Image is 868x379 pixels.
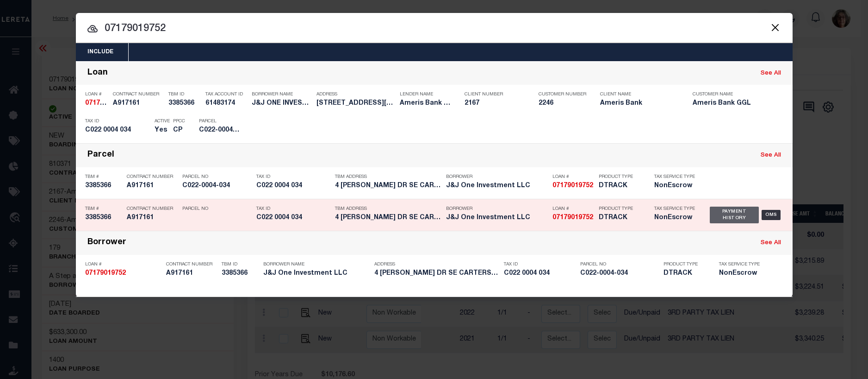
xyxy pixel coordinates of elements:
[263,270,370,278] h5: J&J One Investment LLC
[761,240,781,246] a: See All
[205,92,247,97] p: Tax Account ID
[400,100,451,107] h5: Ameris Bank GGL
[599,182,640,190] h5: DTRACK
[446,174,548,180] p: Borrower
[168,92,201,97] p: TBM ID
[166,270,217,278] h5: A917161
[552,182,594,190] h5: 07179019752
[600,100,679,107] h5: Ameris Bank
[256,206,330,212] p: Tax ID
[599,214,640,222] h5: DTRACK
[552,214,594,222] h5: 07179019752
[263,262,370,267] p: Borrower Name
[335,174,441,180] p: TBM Address
[168,100,201,107] h5: 3385366
[85,92,108,97] p: Loan #
[693,92,771,97] p: Customer Name
[769,21,781,33] button: Close
[465,92,525,97] p: Client Number
[654,174,696,180] p: Tax Service Type
[182,206,252,212] p: Parcel No
[654,214,696,222] h5: NonEscrow
[85,182,122,190] h5: 3385366
[85,174,122,180] p: TBM #
[252,92,312,97] p: Borrower Name
[166,262,217,267] p: Contract Number
[155,126,168,134] h5: Yes
[504,262,576,267] p: Tax ID
[552,215,593,221] strong: 07179019752
[87,150,114,161] div: Parcel
[173,119,185,124] p: PPCC
[85,119,150,124] p: Tax ID
[761,70,781,76] a: See All
[87,238,126,248] div: Borrower
[85,100,126,107] strong: 07179019752
[316,92,395,97] p: Address
[222,270,259,278] h5: 3385366
[199,126,241,134] h5: C022-0004-034
[155,119,170,124] p: Active
[85,126,150,134] h5: C022 0004 034
[85,270,161,278] h5: 07179019752
[76,21,793,37] input: Start typing...
[693,100,771,107] h5: Ameris Bank GGL
[222,262,259,267] p: TBM ID
[719,270,765,278] h5: NonEscrow
[256,214,330,222] h5: C022 0004 034
[205,100,247,107] h5: 61483174
[400,92,451,97] p: Lender Name
[761,152,781,158] a: See All
[374,270,499,278] h5: 4 CHARLEY HARPER DR SE CARTERSV...
[599,206,640,212] p: Product Type
[182,174,252,180] p: Parcel No
[199,119,241,124] p: Parcel
[113,100,164,107] h5: A917161
[552,174,594,180] p: Loan #
[173,126,185,134] h5: CP
[252,100,312,107] h5: J&J ONE INVESTMENT LLC
[663,262,705,267] p: Product Type
[374,262,499,267] p: Address
[446,214,548,222] h5: J&J One Investment LLC
[654,206,696,212] p: Tax Service Type
[762,210,781,220] div: OMS
[663,270,705,278] h5: DTRACK
[76,43,125,61] button: Include
[446,206,548,212] p: Borrower
[710,207,759,223] div: Payment History
[335,206,441,212] p: TBM Address
[256,182,330,190] h5: C022 0004 034
[127,182,178,190] h5: A917161
[85,206,122,212] p: TBM #
[127,206,178,212] p: Contract Number
[504,270,576,278] h5: C022 0004 034
[552,206,594,212] p: Loan #
[719,262,765,267] p: Tax Service Type
[113,92,164,97] p: Contract Number
[127,174,178,180] p: Contract Number
[580,262,659,267] p: Parcel No
[85,214,122,222] h5: 3385366
[539,92,586,97] p: Customer Number
[316,100,395,107] h5: 4 Charley Harper Drive Cartersv...
[335,182,441,190] h5: 4 CHARLEY HARPER DR SE CARTERSV...
[87,68,108,79] div: Loan
[85,270,126,277] strong: 07179019752
[600,92,679,97] p: Client Name
[552,183,593,189] strong: 07179019752
[580,270,659,278] h5: C022-0004-034
[446,182,548,190] h5: J&J One Investment LLC
[335,214,441,222] h5: 4 CHARLEY HARPER DR SE CARTERSV...
[256,174,330,180] p: Tax ID
[539,100,585,107] h5: 2246
[654,182,696,190] h5: NonEscrow
[599,174,640,180] p: Product Type
[465,100,525,107] h5: 2167
[85,100,108,107] h5: 07179019752
[85,262,161,267] p: Loan #
[182,182,252,190] h5: C022-0004-034
[127,214,178,222] h5: A917161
